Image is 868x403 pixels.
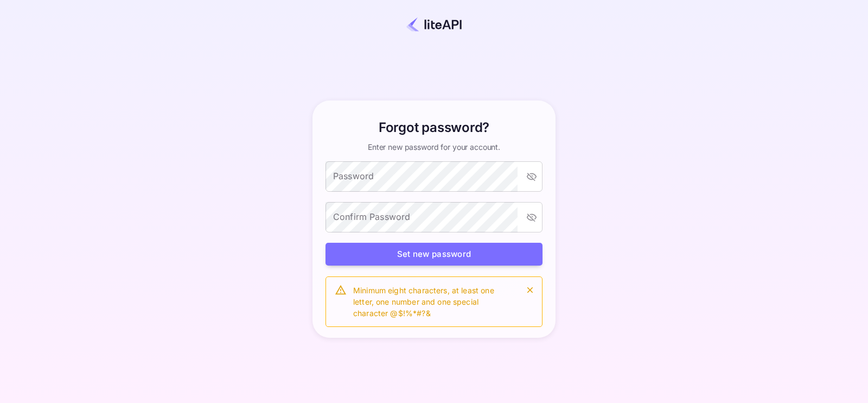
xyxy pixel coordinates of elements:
div: Minimum eight characters, at least one letter, one number and one special character @$!%*#?& [353,280,514,323]
button: toggle password visibility [522,207,541,227]
button: Set new password [325,243,542,266]
p: Enter new password for your account. [368,142,500,153]
img: liteapi [405,17,463,32]
h6: Forgot password? [379,118,489,137]
button: toggle password visibility [522,167,541,186]
button: close [522,282,538,298]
